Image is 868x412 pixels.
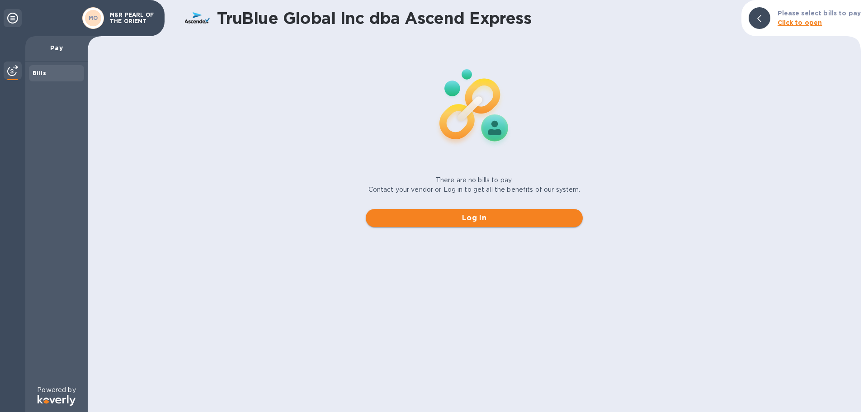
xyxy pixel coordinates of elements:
[368,175,580,194] p: There are no bills to pay. Contact your vendor or Log in to get all the benefits of our system.
[33,70,46,76] b: Bills
[778,9,861,17] b: Please select bills to pay
[89,14,98,21] b: MO
[778,19,822,26] b: Click to open
[373,213,576,223] span: Log in
[217,9,734,28] h1: TruBlue Global Inc dba Ascend Express
[37,385,75,395] p: Powered by
[110,12,155,24] p: M&R PEARL OF THE ORIENT
[38,395,75,406] img: Logo
[33,43,80,52] p: Pay
[366,209,583,227] button: Log in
